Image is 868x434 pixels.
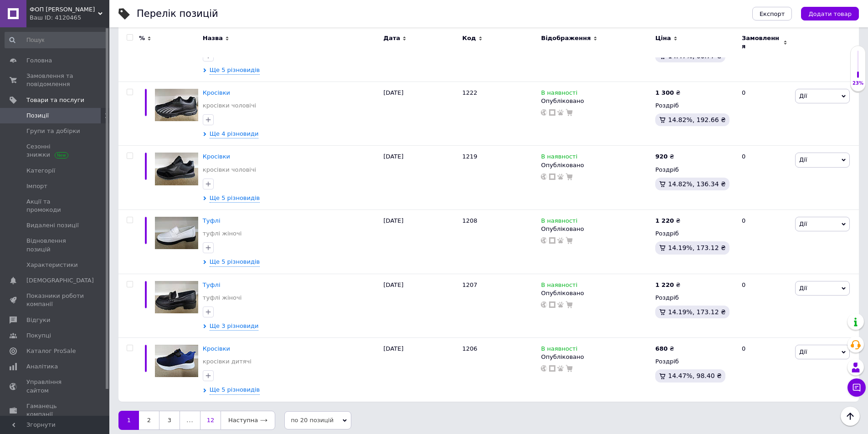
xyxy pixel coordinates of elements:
[137,9,218,19] div: Перелік позицій
[210,66,260,75] span: Ще 5 різновидів
[118,411,139,430] a: 1
[203,89,230,96] span: Кросівки
[655,217,674,224] b: 1 220
[462,153,478,160] span: 1219
[742,34,781,51] span: Замовлення
[462,34,476,42] span: Код
[668,372,722,379] span: 14.47%, 98.40 ₴
[655,345,674,353] div: ₴
[384,34,401,42] span: Дата
[541,225,651,233] div: Опубліковано
[541,153,577,163] span: В наявності
[180,411,200,430] span: ...
[26,316,50,324] span: Відгуки
[655,294,734,302] div: Роздріб
[801,7,859,20] button: Додати товар
[541,289,651,297] div: Опубліковано
[155,153,198,185] img: Кроссовки
[381,82,460,146] div: [DATE]
[26,237,84,253] span: Відновлення позицій
[381,338,460,402] div: [DATE]
[203,345,230,352] a: Кросівки
[808,10,852,17] span: Додати товар
[668,52,722,60] span: 14.47%, 60.77 ₴
[655,34,671,42] span: Ціна
[655,281,680,289] div: ₴
[736,146,793,210] div: 0
[210,258,260,266] span: Ще 5 різновидів
[221,411,275,430] a: Наступна
[655,153,674,161] div: ₴
[26,167,55,175] span: Категорії
[210,322,259,331] span: Ще 3 різновиди
[26,56,52,65] span: Головна
[851,80,865,87] div: 23%
[26,332,51,340] span: Покупці
[668,180,726,188] span: 14.82%, 136.34 ₴
[462,345,478,352] span: 1206
[203,294,242,302] a: туфлі жіночі
[541,353,651,361] div: Опубліковано
[203,281,221,288] a: Туфлі
[203,153,230,160] a: Кросівки
[5,32,108,48] input: Пошук
[541,34,591,42] span: Відображення
[26,378,84,394] span: Управління сайтом
[210,130,259,138] span: Ще 4 різновиди
[26,143,84,159] span: Сезонні знижки
[541,217,577,227] span: В наявності
[736,338,793,402] div: 0
[799,92,807,99] span: Дії
[139,34,145,42] span: %
[655,102,734,110] div: Роздріб
[462,281,478,288] span: 1207
[541,89,577,99] span: В наявності
[26,96,84,104] span: Товари та послуги
[26,261,78,269] span: Характеристики
[752,7,792,20] button: Експорт
[668,116,726,123] span: 14.82%, 192.66 ₴
[203,357,252,366] a: кросівки дитячі
[799,156,807,163] span: Дії
[203,102,256,110] a: кросівки чоловічі
[736,209,793,274] div: 0
[736,82,793,146] div: 0
[655,345,668,352] b: 680
[760,10,785,17] span: Експорт
[200,411,221,430] a: 12
[541,345,577,355] span: В наявності
[26,112,49,120] span: Позиції
[26,221,79,230] span: Видалені позиції
[203,34,223,42] span: Назва
[668,244,726,251] span: 14.19%, 173.12 ₴
[799,285,807,291] span: Дії
[159,411,180,430] a: 3
[26,127,80,135] span: Групи та добірки
[541,161,651,169] div: Опубліковано
[210,194,260,203] span: Ще 5 різновидів
[26,402,84,419] span: Гаманець компанії
[655,217,680,225] div: ₴
[26,292,84,308] span: Показники роботи компанії
[26,363,58,371] span: Аналітика
[655,89,674,96] b: 1 300
[655,89,680,97] div: ₴
[203,217,221,224] a: Туфлі
[462,89,478,96] span: 1222
[799,348,807,355] span: Дії
[155,345,198,377] img: Кроссовки
[210,386,260,394] span: Ще 5 різновидів
[155,89,198,121] img: Кроссовки
[847,378,866,397] button: Чат з покупцем
[381,209,460,274] div: [DATE]
[26,198,84,214] span: Акції та промокоди
[381,274,460,338] div: [DATE]
[462,217,478,224] span: 1208
[139,411,159,430] a: 2
[26,72,84,88] span: Замовлення та повідомлення
[541,281,577,291] span: В наявності
[155,217,198,249] img: Туфлі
